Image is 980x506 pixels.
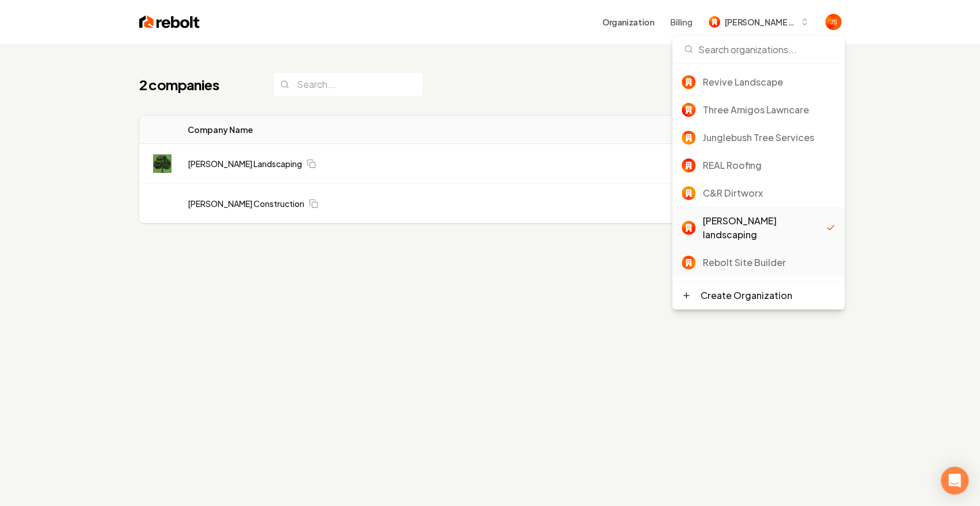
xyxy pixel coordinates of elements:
button: Organization [595,12,661,32]
button: Billing [670,16,692,28]
img: James Shamoun [825,14,841,30]
div: Create Organization [700,289,792,302]
a: [PERSON_NAME] Construction [188,198,304,209]
div: Revive Landscape [702,75,835,89]
div: C&R Dirtworx [702,186,835,200]
img: REAL Roofing [681,158,695,172]
div: Open Intercom Messenger [941,467,968,494]
img: Liendo Landscaping logo [153,154,172,173]
div: [PERSON_NAME] landscaping [702,214,826,242]
th: Company Name [178,116,497,144]
input: Search... [273,72,423,97]
img: Liendo landscaping [709,16,720,28]
img: Junglebush Tree Services [681,131,695,145]
img: Rebolt Site Builder [681,256,695,269]
h1: 2 companies [139,75,250,94]
img: Rebolt Logo [139,14,200,30]
a: [PERSON_NAME] Landscaping [188,158,302,169]
div: Three Amigos Lawncare [702,103,835,117]
input: Search organizations... [679,35,837,63]
div: Rebolt Site Builder [702,256,835,269]
button: Open user button [825,14,841,30]
span: [PERSON_NAME] landscaping [725,16,795,28]
img: C&R Dirtworx [681,186,695,200]
img: Revive Landscape [681,75,695,89]
div: Junglebush Tree Services [702,131,835,145]
div: REAL Roofing [702,158,835,172]
img: Liendo landscaping [681,221,695,235]
img: Three Amigos Lawncare [681,103,695,117]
